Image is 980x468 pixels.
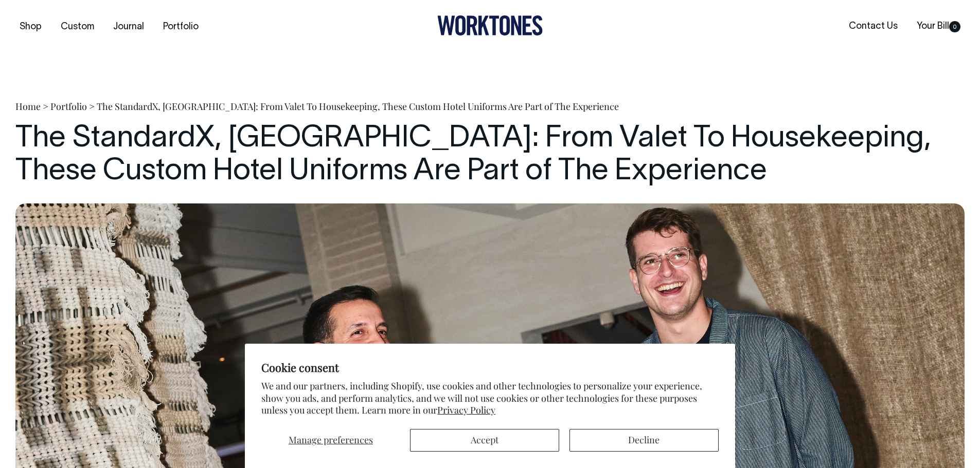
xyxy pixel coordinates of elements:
[913,18,965,35] a: Your Bill0
[89,100,95,113] span: >
[50,100,87,113] a: Portfolio
[569,429,719,452] button: Decline
[159,18,203,35] a: Portfolio
[410,429,559,452] button: Accept
[15,123,965,189] h1: The StandardX, [GEOGRAPHIC_DATA]: From Valet To Housekeeping, These Custom Hotel Uniforms Are Par...
[289,434,373,446] span: Manage preferences
[109,18,148,35] a: Journal
[15,100,41,113] a: Home
[261,360,719,375] h2: Cookie consent
[261,380,719,416] p: We and our partners, including Shopify, use cookies and other technologies to personalize your ex...
[845,18,902,35] a: Contact Us
[437,404,495,416] a: Privacy Policy
[57,18,98,35] a: Custom
[43,100,48,113] span: >
[97,100,619,113] span: The StandardX, [GEOGRAPHIC_DATA]: From Valet To Housekeeping, These Custom Hotel Uniforms Are Par...
[15,18,46,35] a: Shop
[261,429,400,452] button: Manage preferences
[949,21,960,32] span: 0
